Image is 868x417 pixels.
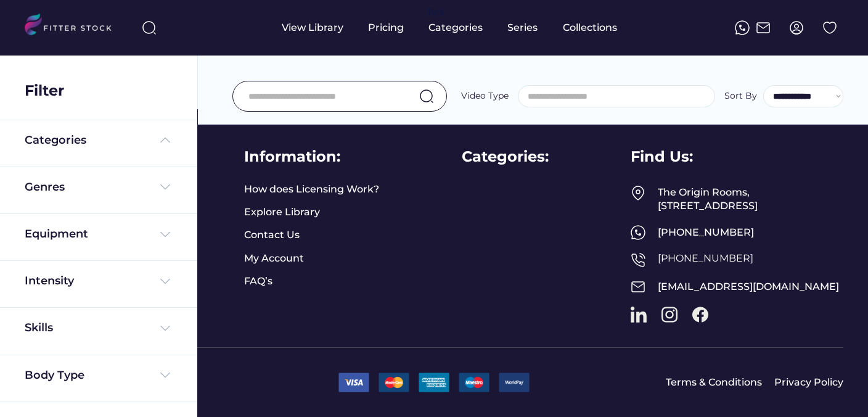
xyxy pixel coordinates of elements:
[158,133,173,147] img: Frame%20%285%29.svg
[507,21,538,35] div: Series
[244,146,340,167] div: Information:
[244,252,304,265] a: My Account
[25,320,55,336] div: Skills
[25,368,84,383] div: Body Type
[428,6,444,19] div: fvck
[158,227,173,242] img: Frame%20%284%29.svg
[158,180,173,194] img: Frame%20%284%29.svg
[789,20,804,35] img: profile-circle.svg
[563,21,617,35] div: Collections
[499,373,530,392] img: 9.png
[368,21,404,35] div: Pricing
[25,133,86,148] div: Categories
[631,186,645,200] img: Frame%2049.svg
[462,146,549,167] div: Categories:
[158,274,173,289] img: Frame%20%284%29.svg
[419,89,434,104] img: search-normal.svg
[244,275,275,288] a: FAQ’s
[631,146,693,167] div: Find Us:
[244,183,379,196] a: How does Licensing Work?
[142,20,157,35] img: search-normal%203.svg
[428,21,483,35] div: Categories
[25,226,88,242] div: Equipment
[244,228,300,242] a: Contact Us
[658,281,839,292] a: [EMAIL_ADDRESS][DOMAIN_NAME]
[658,226,843,239] div: [PHONE_NUMBER]
[631,279,645,294] img: Frame%2051.svg
[666,376,762,389] a: Terms & Conditions
[774,376,843,389] a: Privacy Policy
[419,373,449,392] img: 22.png
[658,252,753,264] a: [PHONE_NUMBER]
[282,21,343,35] div: View Library
[658,186,843,213] div: The Origin Rooms, [STREET_ADDRESS]
[631,252,645,267] img: Frame%2050.svg
[822,20,837,35] img: Group%201000002324%20%282%29.svg
[459,373,489,392] img: 3.png
[338,373,369,392] img: 1.png
[631,225,645,240] img: meteor-icons_whatsapp%20%281%29.svg
[158,368,173,382] img: Frame%20%284%29.svg
[244,205,320,219] a: Explore Library
[158,321,173,336] img: Frame%20%284%29.svg
[379,373,409,392] img: 2.png
[461,90,509,102] div: Video Type
[25,180,65,195] div: Genres
[25,14,122,39] img: LOGO.svg
[756,20,771,35] img: Frame%2051.svg
[724,90,757,102] div: Sort By
[25,80,64,101] div: Filter
[735,20,750,35] img: meteor-icons_whatsapp%20%281%29.svg
[25,273,74,289] div: Intensity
